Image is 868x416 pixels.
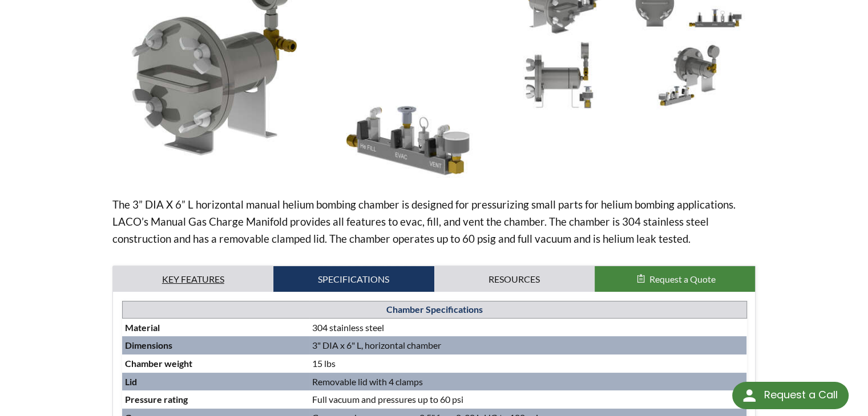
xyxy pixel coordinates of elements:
a: Key Features [113,266,273,292]
td: Chamber weight [122,354,309,373]
td: Removable lid with 4 clamps [309,373,746,391]
td: 15 lbs [309,354,746,373]
td: Material [122,318,309,336]
div: Request a Call [764,382,837,408]
span: Request a Quote [649,274,716,284]
td: 3" DIA x 6" L, horizontal chamber [309,336,746,354]
a: Specifications [273,266,434,292]
img: round button [740,386,758,405]
img: 3" x 6" Bombing Chamber with Evac Valve Back View [627,41,750,110]
button: Request a Quote [595,266,755,292]
td: Full vacuum and pressures up to 60 psi [309,390,746,409]
p: The 3” DIA X 6” L horizontal manual helium bombing chamber is designed for pressurizing small par... [112,196,756,247]
div: Request a Call [732,382,849,409]
img: 3" x 6" Bombing Chamber with Evac Valve Side View [498,41,621,110]
strong: Chamber Specifications [386,304,483,315]
td: Dimensions [122,336,309,354]
a: Resources [434,266,595,292]
td: Lid [122,373,309,391]
td: Pressure rating [122,390,309,409]
td: 304 stainless steel [309,318,746,336]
